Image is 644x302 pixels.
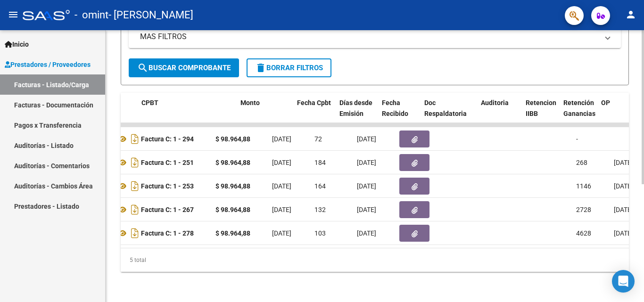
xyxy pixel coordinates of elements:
[272,182,291,190] span: [DATE]
[481,99,509,106] span: Auditoria
[255,64,323,72] span: Borrar Filtros
[141,229,194,237] strong: Factura C: 1 - 278
[421,93,477,134] datatable-header-cell: Doc Respaldatoria
[314,206,326,213] span: 132
[314,135,322,143] span: 72
[140,32,598,42] mat-panel-title: MAS FILTROS
[314,182,326,190] span: 164
[138,93,237,134] datatable-header-cell: CPBT
[560,93,597,134] datatable-header-cell: Retención Ganancias
[5,59,91,70] span: Prestadores / Proveedores
[141,182,194,190] strong: Factura C: 1 - 253
[614,159,633,166] span: [DATE]
[215,182,250,190] strong: $ 98.964,88
[614,182,633,190] span: [DATE]
[357,159,376,166] span: [DATE]
[339,99,372,117] span: Días desde Emisión
[121,248,629,272] div: 5 total
[215,229,250,237] strong: $ 98.964,88
[215,159,250,166] strong: $ 98.964,88
[336,93,378,134] datatable-header-cell: Días desde Emisión
[522,93,560,134] datatable-header-cell: Retencion IIBB
[108,5,193,25] span: - [PERSON_NAME]
[272,135,291,143] span: [DATE]
[597,93,635,134] datatable-header-cell: OP
[74,5,108,25] span: - omint
[625,9,636,20] mat-icon: person
[614,229,633,237] span: [DATE]
[576,182,591,190] span: 1146
[601,99,610,106] span: OP
[576,135,578,143] span: -
[137,64,231,72] span: Buscar Comprobante
[137,62,149,73] mat-icon: search
[357,135,376,143] span: [DATE]
[357,182,376,190] span: [DATE]
[378,93,421,134] datatable-header-cell: Fecha Recibido
[129,155,141,170] i: Descargar documento
[129,226,141,241] i: Descargar documento
[614,206,633,213] span: [DATE]
[272,229,291,237] span: [DATE]
[215,206,250,213] strong: $ 98.964,88
[297,99,331,106] span: Fecha Cpbt
[255,62,266,73] mat-icon: delete
[129,179,141,194] i: Descargar documento
[129,202,141,217] i: Descargar documento
[129,58,239,77] button: Buscar Comprobante
[382,99,408,117] span: Fecha Recibido
[141,206,194,213] strong: Factura C: 1 - 267
[272,206,291,213] span: [DATE]
[8,9,19,20] mat-icon: menu
[240,99,260,106] span: Monto
[314,159,326,166] span: 184
[477,93,522,134] datatable-header-cell: Auditoria
[612,270,635,293] div: Open Intercom Messenger
[576,229,591,237] span: 4628
[424,99,467,117] span: Doc Respaldatoria
[215,135,250,143] strong: $ 98.964,88
[237,93,293,134] datatable-header-cell: Monto
[5,39,29,49] span: Inicio
[141,159,194,166] strong: Factura C: 1 - 251
[141,99,158,106] span: CPBT
[576,159,587,166] span: 268
[129,25,621,48] mat-expansion-panel-header: MAS FILTROS
[272,159,291,166] span: [DATE]
[526,99,556,117] span: Retencion IIBB
[576,206,591,213] span: 2728
[563,99,595,117] span: Retención Ganancias
[129,131,141,147] i: Descargar documento
[357,229,376,237] span: [DATE]
[141,135,194,143] strong: Factura C: 1 - 294
[357,206,376,213] span: [DATE]
[247,58,331,77] button: Borrar Filtros
[314,229,326,237] span: 103
[293,93,336,134] datatable-header-cell: Fecha Cpbt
